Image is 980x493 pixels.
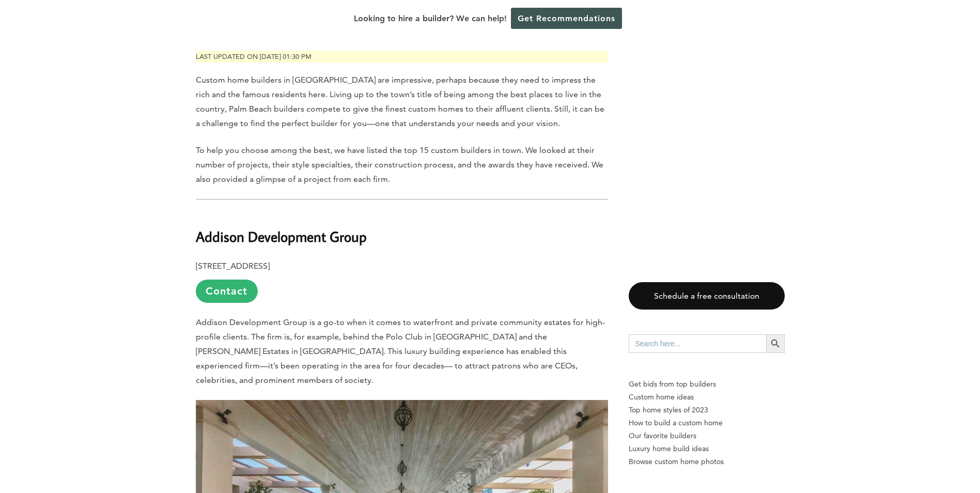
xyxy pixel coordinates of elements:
a: Get Recommendations [511,8,622,29]
span: Addison Development Group is a go-to when it comes to waterfront and private community estates fo... [196,317,605,385]
span: To help you choose among the best, we have listed the top 15 custom builders in town. We looked a... [196,145,603,184]
a: Our favorite builders [629,429,785,442]
iframe: Drift Widget Chat Controller [782,419,968,481]
p: Get bids from top builders [629,378,785,391]
svg: Search [770,338,781,349]
b: [STREET_ADDRESS] [196,261,270,271]
p: Last updated on [DATE] 01:30 pm [196,51,608,63]
a: Luxury home build ideas [629,442,785,455]
h2: Addison Development Group [196,212,608,248]
a: Top home styles of 2023 [629,404,785,417]
a: Schedule a free consultation [629,282,785,310]
a: Custom home ideas [629,391,785,404]
a: How to build a custom home [629,417,785,429]
input: Search here... [629,334,766,353]
span: Custom home builders in [GEOGRAPHIC_DATA] are impressive, perhaps because they need to impress th... [196,75,604,128]
a: Browse custom home photos [629,455,785,468]
a: Contact [196,280,258,303]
